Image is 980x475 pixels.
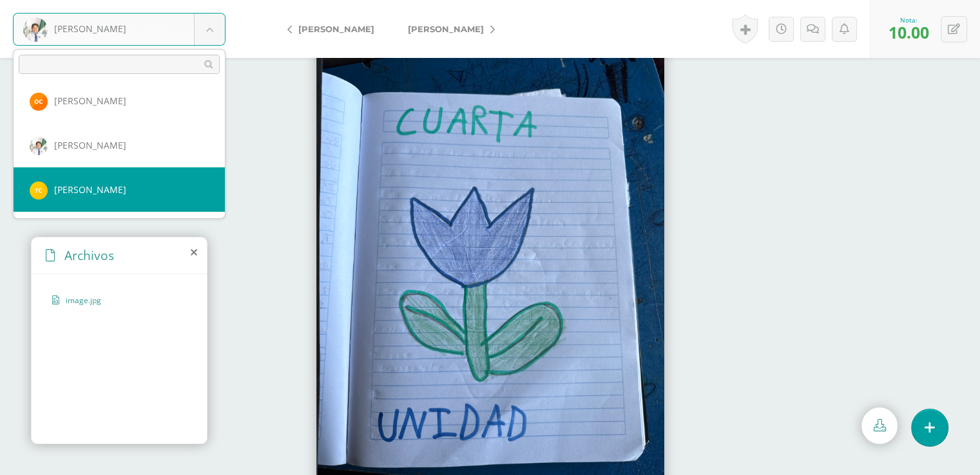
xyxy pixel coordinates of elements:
span: [PERSON_NAME] [54,139,126,151]
span: [PERSON_NAME] [54,95,126,107]
img: 0e2b88399d76926fc4df1733eb4f2f31.png [30,93,48,111]
span: [PERSON_NAME] [54,183,126,196]
img: 81294c9318bd7ef8f94fcbe096ea0813.png [30,182,48,200]
img: 48b69225da39c9665827b85c392896a1.png [30,137,48,155]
